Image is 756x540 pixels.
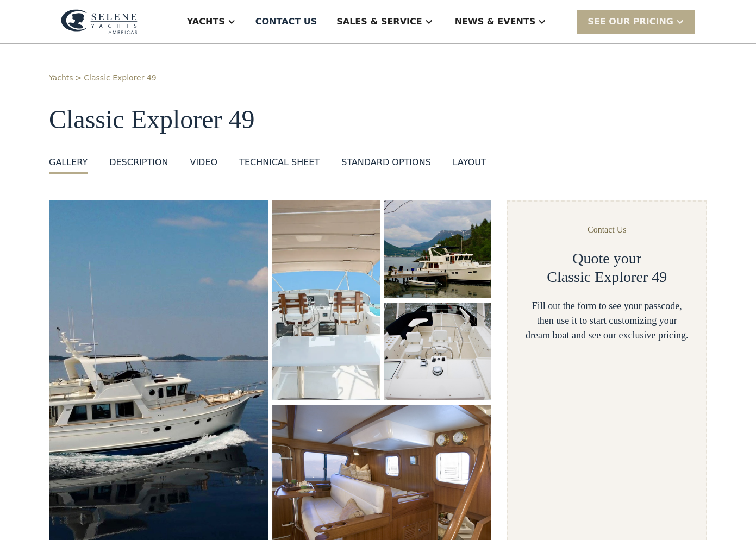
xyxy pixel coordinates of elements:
a: DESCRIPTION [109,156,168,174]
div: VIDEO [190,156,217,169]
img: 50 foot motor yacht [384,200,492,298]
div: DESCRIPTION [109,156,168,169]
a: open lightbox [384,200,492,298]
div: Technical sheet [239,156,320,169]
div: News & EVENTS [455,15,536,28]
div: Yachts [187,15,225,28]
div: Sales & Service [336,15,422,28]
h1: Classic Explorer 49 [49,105,707,134]
div: Fill out the form to see your passcode, then use it to start customizing your dream boat and see ... [525,299,689,343]
div: GALLERY [49,156,88,169]
a: open lightbox [384,303,492,400]
a: open lightbox [272,200,380,400]
div: Contact US [255,15,317,28]
a: GALLERY [49,156,88,174]
h2: Quote your [572,249,641,268]
a: layout [453,156,486,174]
h2: Classic Explorer 49 [547,268,667,286]
div: standard options [341,156,431,169]
div: layout [453,156,486,169]
div: Contact Us [588,223,627,236]
a: Classic Explorer 49 [84,72,156,84]
a: Technical sheet [239,156,320,174]
a: VIDEO [190,156,217,174]
img: logo [61,9,138,34]
div: > [76,72,82,84]
a: Yachts [49,72,73,84]
div: SEE Our Pricing [588,15,673,28]
div: SEE Our Pricing [577,10,695,33]
img: 50 foot motor yacht [384,303,492,400]
a: standard options [341,156,431,174]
